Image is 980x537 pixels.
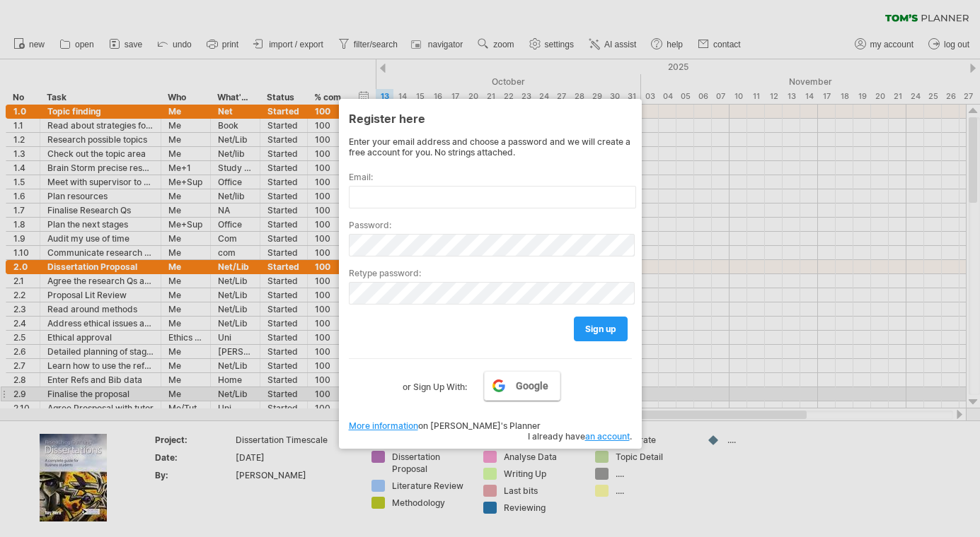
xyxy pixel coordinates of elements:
[484,371,560,401] a: Google
[585,324,616,334] span: sign up
[574,317,628,341] a: sign up
[349,172,632,182] label: Email:
[528,431,632,442] span: I already have .
[349,420,541,431] span: on [PERSON_NAME]'s Planner
[403,371,467,395] label: or Sign Up With:
[349,268,632,278] label: Retype password:
[349,136,632,158] div: Enter your email address and choose a password and we will create a free account for you. No stri...
[516,380,548,391] span: Google
[349,220,632,230] label: Password:
[349,105,632,131] div: Register here
[585,431,630,442] a: an account
[349,420,418,431] a: More information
